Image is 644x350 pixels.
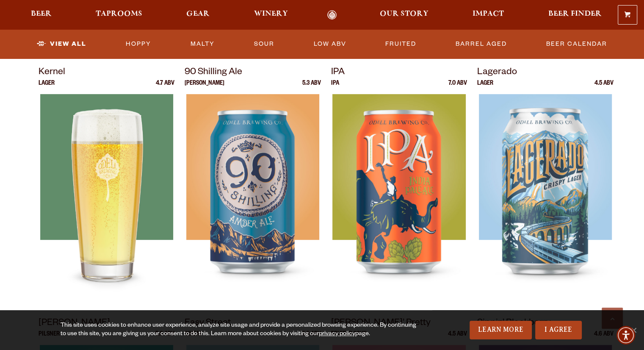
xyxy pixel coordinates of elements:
[331,65,467,81] p: IPA
[39,65,175,306] a: Kernel Lager 4.7 ABV Kernel Kernel
[477,65,614,81] p: Lagerado
[380,11,428,17] span: Our Story
[374,10,434,20] a: Our Story
[156,81,174,94] p: 4.7 ABV
[302,81,321,94] p: 5.3 ABV
[331,65,467,306] a: IPA IPA 7.0 ABV IPA IPA
[254,11,288,17] span: Winery
[185,81,224,94] p: [PERSON_NAME]
[316,10,348,20] a: Odell Home
[332,94,465,306] img: IPA
[249,10,293,20] a: Winery
[467,10,509,20] a: Impact
[594,81,614,94] p: 4.5 ABV
[61,322,422,339] div: This site uses cookies to enhance user experience, analyze site usage and provide a personalized ...
[90,10,148,20] a: Taprooms
[479,94,612,306] img: Lagerado
[602,308,623,329] a: Scroll to top
[25,10,57,20] a: Beer
[473,11,504,17] span: Impact
[470,321,532,339] a: Learn More
[185,65,321,306] a: 90 Shilling Ale [PERSON_NAME] 5.3 ABV 90 Shilling Ale 90 Shilling Ale
[186,11,210,17] span: Gear
[39,65,175,81] p: Kernel
[548,11,601,17] span: Beer Finder
[31,11,52,17] span: Beer
[319,331,355,338] a: privacy policy
[181,10,215,20] a: Gear
[477,81,493,94] p: Lager
[382,34,420,54] a: Fruited
[185,65,321,81] p: 90 Shilling Ale
[39,81,55,94] p: Lager
[452,34,510,54] a: Barrel Aged
[40,94,173,306] img: Kernel
[477,65,614,306] a: Lagerado Lager 4.5 ABV Lagerado Lagerado
[448,81,467,94] p: 7.0 ABV
[310,34,349,54] a: Low ABV
[535,321,582,339] a: I Agree
[616,326,635,344] div: Accessibility Menu
[186,94,319,306] img: 90 Shilling Ale
[33,34,90,54] a: View All
[251,34,278,54] a: Sour
[331,81,339,94] p: IPA
[96,11,142,17] span: Taprooms
[543,34,611,54] a: Beer Calendar
[187,34,218,54] a: Malty
[122,34,155,54] a: Hoppy
[542,10,607,20] a: Beer Finder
